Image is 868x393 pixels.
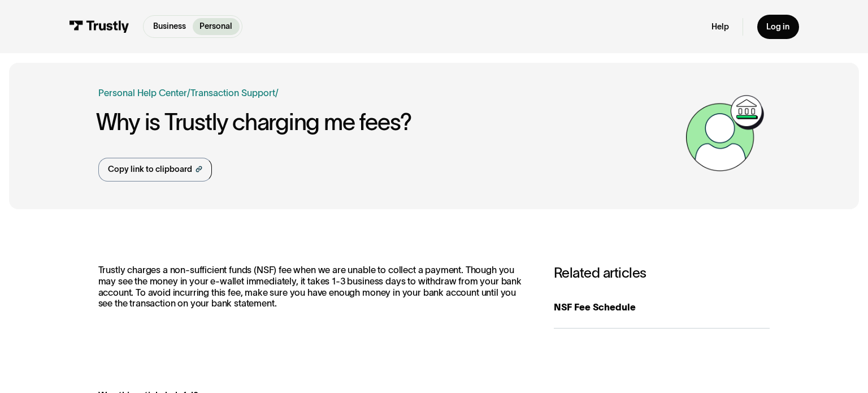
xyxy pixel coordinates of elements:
[98,86,187,100] a: Personal Help Center
[98,158,212,182] a: Copy link to clipboard
[275,86,279,100] div: /
[193,18,240,35] a: Personal
[757,15,799,39] a: Log in
[199,20,232,33] p: Personal
[554,265,770,282] h3: Related articles
[554,300,770,314] div: NSF Fee Schedule
[554,286,770,329] a: NSF Fee Schedule
[96,109,680,135] h1: Why is Trustly charging me fees?
[146,18,193,35] a: Business
[69,20,129,33] img: Trustly Logo
[108,163,192,176] div: Copy link to clipboard
[187,86,190,100] div: /
[766,21,789,32] div: Log in
[98,265,531,309] p: Trustly charges a non-sufficient funds (NSF) fee when we are unable to collect a payment. Though ...
[190,88,275,98] a: Transaction Support
[711,21,729,32] a: Help
[153,20,186,33] p: Business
